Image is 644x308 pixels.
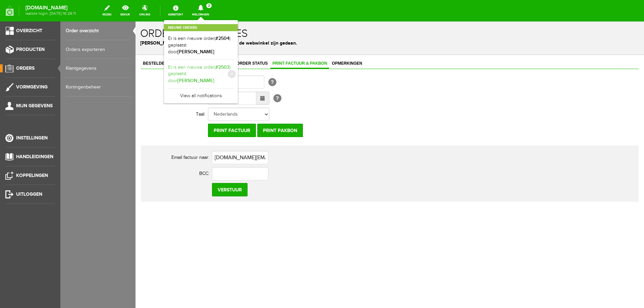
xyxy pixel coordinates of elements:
[66,59,130,78] a: Klantgegevens
[206,3,212,8] span: 2
[58,40,98,44] span: Klantgegevens
[66,78,130,97] a: Kortingenbeheer
[188,3,213,18] a: Meldingen2 Nieuwe ordersEr is een nieuwe order(#2504) geplaatst door[PERSON_NAME]Er is een nieuwe...
[16,154,53,160] span: Handleidingen
[66,40,130,59] a: Orders exporteren
[133,57,141,65] span: [?]
[16,84,48,90] span: Vormgeving
[76,162,112,175] input: Verstuur
[5,18,504,25] p: [PERSON_NAME] hier de bestellingen die via de webwinkel zijn gedaan.
[16,103,53,109] span: Mijn gegevens
[135,40,194,44] span: Print factuur & pakbon
[99,38,134,47] a: Order status
[135,38,194,47] a: Print factuur & pakbon
[66,21,130,40] a: Order overzicht
[168,88,234,100] a: View all notifications
[138,73,146,81] span: [?]
[116,3,134,18] a: bekijk
[135,3,154,18] a: online
[98,3,115,18] a: wijzig
[16,47,45,52] span: Producten
[5,53,72,69] th: Factuurnummer:
[164,24,238,31] h2: Nieuwe orders
[5,69,72,85] th: Factuurdatum:
[16,28,42,34] span: Overzicht
[16,135,48,141] span: Instellingen
[177,49,214,55] b: [PERSON_NAME]
[72,102,120,116] input: Print factuur
[25,6,76,10] strong: [DOMAIN_NAME]
[99,40,134,44] span: Order status
[5,6,504,18] h1: Order specificaties
[215,36,229,41] b: #2504
[5,85,72,101] th: Taal:
[168,35,234,56] a: Er is een nieuwe order(#2504) geplaatst door[PERSON_NAME]
[9,144,76,160] th: BCC:
[5,38,57,47] a: Bestelde producten
[215,64,229,70] b: #2503
[9,128,76,144] th: Email factuur naar:
[5,40,57,44] span: Bestelde producten
[58,38,98,47] a: Klantgegevens
[194,38,229,47] a: Opmerkingen
[168,64,234,84] a: Er is een nieuwe order(#2503) geplaatst door[PERSON_NAME]
[177,78,214,83] b: [PERSON_NAME]
[16,173,48,178] span: Koppelingen
[72,70,121,83] input: Datum tot...
[16,191,42,197] span: Uitloggen
[164,3,187,18] a: Assistent
[16,65,35,71] span: Orders
[25,12,76,15] span: laatste login: [DATE] 16:28:11
[194,40,229,44] span: Opmerkingen
[122,102,167,116] input: Print pakbon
